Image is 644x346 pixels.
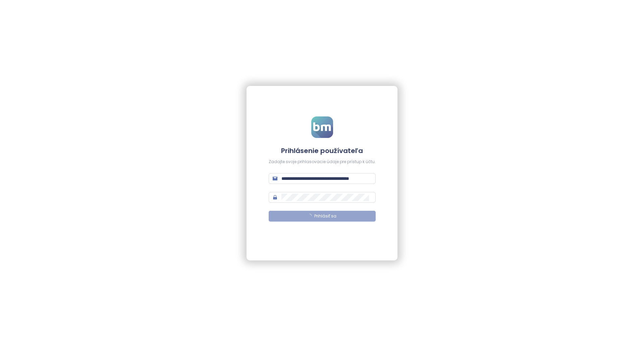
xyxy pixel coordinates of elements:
h4: Prihlásenie používateľa [269,146,376,155]
button: Prihlásiť sa [269,211,376,221]
span: mail [273,176,277,181]
div: Zadajte svoje prihlasovacie údaje pre prístup k účtu. [269,159,376,165]
span: loading [308,214,312,218]
span: Prihlásiť sa [314,213,336,219]
img: logo [311,116,333,138]
span: lock [273,195,277,200]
